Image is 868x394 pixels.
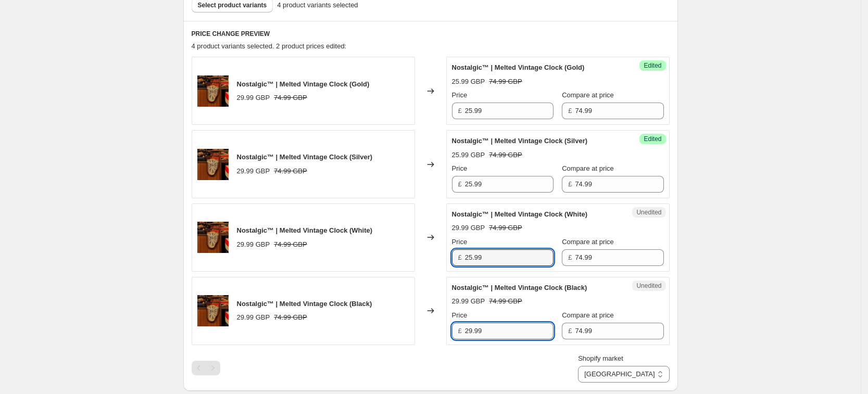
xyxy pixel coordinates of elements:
img: 8_5732ce14-b603-4001-a8fb-1863ba320566_80x.png [197,75,229,107]
div: 29.99 GBP [237,312,270,323]
span: Nostalgic™ | Melted Vintage Clock (Black) [237,300,372,308]
span: £ [458,253,462,261]
span: Shopify market [578,354,623,362]
span: 4 product variants selected. 2 product prices edited: [192,42,347,50]
strike: 74.99 GBP [274,166,307,176]
div: 29.99 GBP [452,223,485,233]
span: Nostalgic™ | Melted Vintage Clock (Black) [452,284,587,291]
span: £ [568,180,572,188]
span: Nostalgic™ | Melted Vintage Clock (Silver) [237,153,373,161]
span: Price [452,91,468,99]
div: 29.99 GBP [452,296,485,307]
span: Unedited [636,282,661,290]
img: 8_5732ce14-b603-4001-a8fb-1863ba320566_80x.png [197,222,229,253]
span: Compare at price [562,164,614,172]
span: Price [452,311,468,319]
span: Select product variants [198,1,267,9]
strike: 74.99 GBP [489,77,522,87]
strike: 74.99 GBP [489,223,522,233]
span: £ [568,107,572,115]
img: 8_5732ce14-b603-4001-a8fb-1863ba320566_80x.png [197,149,229,180]
strike: 74.99 GBP [489,150,522,160]
span: Compare at price [562,91,614,99]
div: 25.99 GBP [452,150,485,160]
img: 8_5732ce14-b603-4001-a8fb-1863ba320566_80x.png [197,295,229,326]
span: £ [458,327,462,335]
span: Edited [644,61,661,70]
span: Nostalgic™ | Melted Vintage Clock (Gold) [237,80,370,88]
span: £ [458,180,462,188]
span: £ [568,253,572,261]
span: £ [458,107,462,115]
span: Price [452,238,468,246]
span: £ [568,327,572,335]
strike: 74.99 GBP [489,296,522,307]
span: Nostalgic™ | Melted Vintage Clock (White) [237,226,373,234]
h6: PRICE CHANGE PREVIEW [192,30,670,38]
div: 29.99 GBP [237,239,270,250]
strike: 74.99 GBP [274,239,307,250]
strike: 74.99 GBP [274,93,307,103]
span: Nostalgic™ | Melted Vintage Clock (Gold) [452,63,585,71]
span: Unedited [636,208,661,217]
span: Edited [644,135,661,143]
div: 29.99 GBP [237,93,270,103]
span: Compare at price [562,311,614,319]
nav: Pagination [192,361,220,375]
span: Price [452,164,468,172]
div: 25.99 GBP [452,77,485,87]
div: 29.99 GBP [237,166,270,176]
span: Nostalgic™ | Melted Vintage Clock (White) [452,210,588,218]
span: Nostalgic™ | Melted Vintage Clock (Silver) [452,137,588,145]
span: Compare at price [562,238,614,246]
strike: 74.99 GBP [274,312,307,323]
